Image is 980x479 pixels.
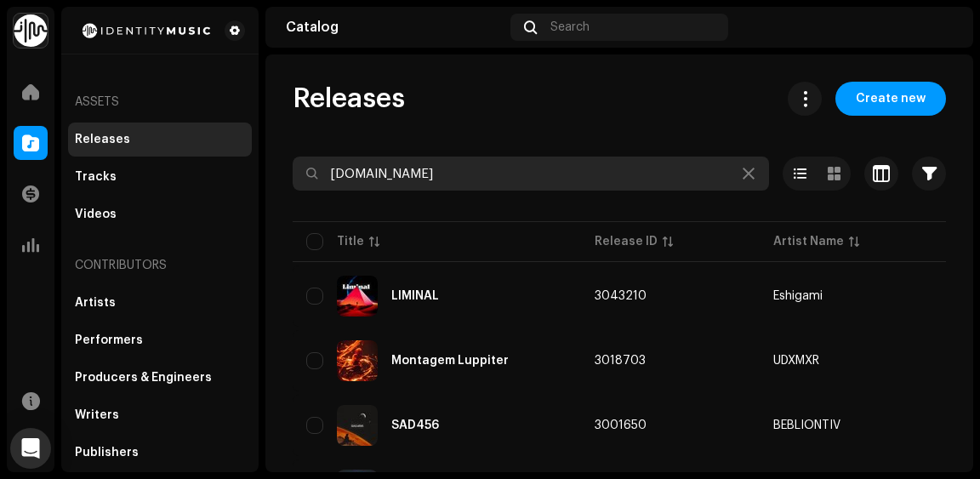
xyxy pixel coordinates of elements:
div: Writers [75,408,119,422]
div: Tracks [75,170,117,184]
div: Publishers [75,446,139,459]
re-a-nav-header: Contributors [68,245,252,286]
re-m-nav-item: Videos [68,197,252,231]
div: UDXMXR [773,355,819,367]
span: 3018703 [595,355,646,367]
div: BEBLIONTIV [773,419,840,431]
span: Create new [856,82,926,116]
span: Releases [293,82,405,116]
img: 10a4005b-37a3-47db-b171-f2bec826c5f7 [337,405,378,446]
div: Artists [75,296,116,310]
div: Releases [75,133,130,146]
re-m-nav-item: Performers [68,323,252,357]
re-m-nav-item: Tracks [68,160,252,194]
img: 2d8271db-5505-4223-b535-acbbe3973654 [75,20,218,41]
div: Open Intercom Messenger [10,428,51,469]
re-m-nav-item: Releases [68,123,252,157]
div: Performers [75,334,143,347]
div: Catalog [286,20,504,34]
re-m-nav-item: Publishers [68,436,252,470]
input: Search [293,157,769,191]
div: Eshigami [773,290,823,302]
img: 352b7ab3-9c02-4c1a-b183-efb4c443ac6b [926,14,953,41]
span: 3001650 [595,419,647,431]
span: 3043210 [595,290,647,302]
span: Search [550,20,590,34]
div: Release ID [595,233,658,250]
re-a-nav-header: Assets [68,82,252,123]
img: 7d08cce2-29f0-45a2-819d-bc81ef62e74d [337,340,378,381]
img: 6fa8e335-c52b-4d17-91fb-ab2fe9c3618c [337,276,378,316]
div: Artist Name [773,233,844,250]
span: Eshigami [773,290,925,302]
div: LIMINAL [391,290,439,302]
div: Title [337,233,364,250]
re-m-nav-item: Artists [68,286,252,320]
div: Videos [75,208,117,221]
re-m-nav-item: Producers & Engineers [68,361,252,395]
span: BEBLIONTIV [773,419,925,431]
span: UDXMXR [773,355,925,367]
img: 0f74c21f-6d1c-4dbc-9196-dbddad53419e [14,14,48,48]
div: Montagem Luppiter [391,355,509,367]
re-m-nav-item: Writers [68,398,252,432]
div: SAD456 [391,419,439,431]
button: Create new [835,82,946,116]
div: Producers & Engineers [75,371,212,385]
